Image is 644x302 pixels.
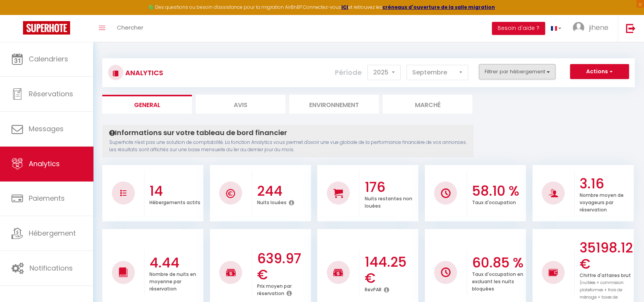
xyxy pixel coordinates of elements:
li: General [102,95,192,114]
p: Nuits restantes non louées [364,194,412,209]
span: Hébergement [29,228,76,238]
p: Taux d'occupation en excluant les nuits bloquées [472,269,523,292]
img: ... [573,22,584,33]
p: Nombre moyen de voyageurs par réservation [580,190,624,213]
img: NO IMAGE [120,190,126,196]
img: NO IMAGE [441,267,451,277]
p: Taux d'occupation [472,198,516,206]
span: Réservations [29,89,73,99]
h3: 639.97 € [257,251,309,283]
h3: 35198.12 € [580,240,632,272]
span: Analytics [29,159,60,168]
span: Notifications [29,263,73,273]
li: Marché [383,95,472,114]
p: Nuits louées [257,198,287,206]
span: Messages [29,124,64,134]
h3: 14 [149,183,202,199]
p: Prix moyen par réservation [257,281,292,297]
button: Filtrer par hébergement [479,64,556,79]
img: NO IMAGE [549,268,558,277]
span: Paiements [29,193,65,203]
img: logout [626,23,636,33]
button: Besoin d'aide ? [492,22,545,35]
h3: 244 [257,183,309,199]
h3: 60.85 % [472,255,524,271]
h3: Analytics [123,64,163,81]
iframe: Chat [611,267,638,296]
h4: Informations sur votre tableau de bord financier [109,129,467,137]
a: ICI [341,4,348,10]
span: Chercher [117,23,143,31]
p: Superhote n'est pas une solution de comptabilité. La fonction Analytics vous permet d'avoir une v... [109,139,467,153]
p: RevPAR [364,285,381,293]
p: Nombre de nuits en moyenne par réservation [149,269,196,292]
a: créneaux d'ouverture de la salle migration [382,4,495,10]
li: Environnement [289,95,379,114]
p: Hébergements actifs [149,198,200,206]
h3: 176 [364,179,416,195]
li: Avis [196,95,285,114]
a: ... jihene [567,15,618,42]
span: jihene [589,23,608,32]
h3: 58.10 % [472,183,524,199]
h3: 3.16 [580,176,632,192]
button: Actions [570,64,629,79]
button: Ouvrir le widget de chat LiveChat [6,3,29,26]
h3: 4.44 [149,255,202,271]
span: Calendriers [29,54,68,64]
h3: 144.25 € [364,254,416,286]
label: Période [335,64,362,81]
a: Chercher [111,15,149,42]
img: Super Booking [23,21,70,35]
